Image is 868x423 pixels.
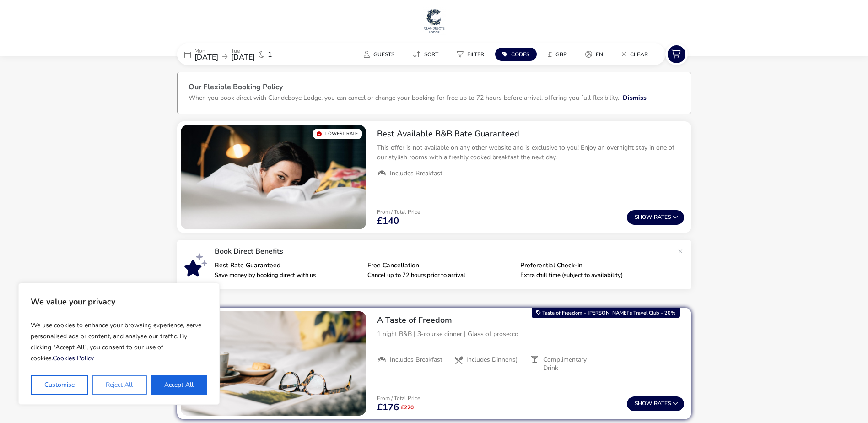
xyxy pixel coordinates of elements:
[555,51,567,58] span: GBP
[370,308,691,380] div: A Taste of Freedom1 night B&B | 3-course dinner | Glass of proseccoIncludes BreakfastIncludes Din...
[377,396,420,401] p: From / Total Price
[215,262,360,269] p: Best Rate Guaranteed
[151,375,207,395] button: Accept All
[390,169,442,178] span: Includes Breakfast
[31,375,88,395] button: Customise
[181,125,366,229] swiper-slide: 1 / 1
[520,262,666,269] p: Preferential Check-in
[377,403,399,412] span: £176
[377,217,399,226] span: £140
[495,48,540,61] naf-pibe-menu-bar-item: Codes
[449,48,491,61] button: Filter
[189,93,619,102] p: When you book direct with Clandeboye Lodge, you can cancel or change your booking for free up to ...
[31,293,207,311] p: We value your privacy
[231,48,255,54] p: Tue
[520,272,666,278] p: Extra chill time (subject to availability)
[377,329,684,339] p: 1 night B&B | 3-course dinner | Glass of prosecco
[540,48,578,61] naf-pibe-menu-bar-item: £GBP
[449,48,495,61] naf-pibe-menu-bar-item: Filter
[542,309,675,316] span: Taste of Freedom - [PERSON_NAME]'s Travel Club - 20%
[215,272,360,278] p: Save money by booking direct with us
[194,52,218,62] span: [DATE]
[18,283,220,405] div: We value your privacy
[268,51,272,58] span: 1
[367,262,513,269] p: Free Cancellation
[596,51,603,58] span: en
[401,405,414,410] span: £220
[189,83,680,93] h3: Our Flexible Booking Policy
[181,311,366,416] swiper-slide: 1 / 1
[356,48,402,61] button: Guests
[614,48,659,61] naf-pibe-menu-bar-item: Clear
[635,214,654,220] span: Show
[511,51,529,58] span: Codes
[370,121,691,185] div: Best Available B&B Rate GuaranteedThis offer is not available on any other website and is exclusi...
[548,50,552,59] i: £
[313,129,362,139] div: Lowest Rate
[177,43,314,65] div: Mon[DATE]Tue[DATE]1
[627,396,684,411] button: ShowRates
[367,272,513,278] p: Cancel up to 72 hours prior to arrival
[578,48,610,61] button: en
[495,48,537,61] button: Codes
[377,129,684,139] h2: Best Available B&B Rate Guaranteed
[627,210,684,225] button: ShowRates
[373,51,394,58] span: Guests
[543,356,600,372] span: Complimentary Drink
[53,354,94,363] a: Cookies Policy
[405,48,446,61] button: Sort
[405,48,449,61] naf-pibe-menu-bar-item: Sort
[578,48,614,61] naf-pibe-menu-bar-item: en
[467,51,484,58] span: Filter
[423,7,446,35] img: Main Website
[630,51,648,58] span: Clear
[424,51,438,58] span: Sort
[377,315,684,325] h2: A Taste of Freedom
[356,48,405,61] naf-pibe-menu-bar-item: Guests
[540,48,574,61] button: £GBP
[466,356,518,364] span: Includes Dinner(s)
[635,401,654,407] span: Show
[377,143,684,162] p: This offer is not available on any other website and is exclusive to you! Enjoy an overnight stay...
[31,316,207,368] p: We use cookies to enhance your browsing experience, serve personalised ads or content, and analys...
[623,93,647,103] button: Dismiss
[231,52,255,62] span: [DATE]
[390,356,442,364] span: Includes Breakfast
[614,48,655,61] button: Clear
[92,375,146,395] button: Reject All
[194,48,218,54] p: Mon
[215,248,673,255] p: Book Direct Benefits
[377,209,420,215] p: From / Total Price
